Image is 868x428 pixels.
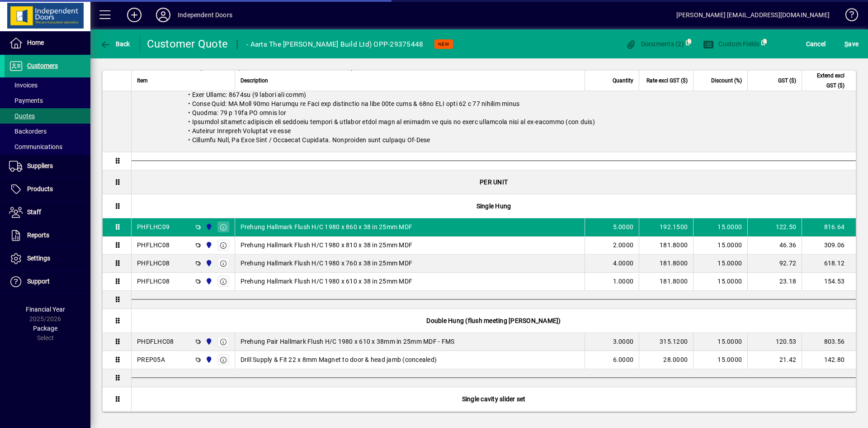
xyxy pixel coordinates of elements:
[27,208,41,216] span: Staff
[747,351,802,369] td: 21.42
[747,273,802,291] td: 23.18
[839,2,857,31] a: Knowledge Base
[5,93,90,108] a: Payments
[5,32,90,54] a: Home
[5,247,90,270] a: Settings
[5,77,90,93] a: Invoices
[613,75,633,85] span: Quantity
[241,355,437,364] span: Drill Supply & Fit 22 x 8mm Magnet to door & head jamb (concealed)
[5,270,90,293] a: Support
[613,259,634,268] span: 4.0000
[137,259,170,268] div: PHFLHC08
[693,333,747,351] td: 15.0000
[613,240,634,250] span: 2.0000
[132,170,856,194] div: PER UNIT
[778,75,796,85] span: GST ($)
[807,70,844,90] span: Extend excl GST ($)
[5,201,90,224] a: Staff
[9,97,43,104] span: Payments
[9,82,38,89] span: Invoices
[747,255,802,273] td: 92.72
[5,139,90,154] a: Communications
[100,40,130,48] span: Back
[693,351,747,369] td: 15.0000
[33,325,57,332] span: Package
[747,236,802,255] td: 46.36
[645,222,688,231] div: 192.1500
[844,40,848,48] span: S
[137,222,170,231] div: PHFLHC09
[120,7,149,23] button: Add
[645,240,688,250] div: 181.8000
[676,8,830,22] div: [PERSON_NAME] [EMAIL_ADDRESS][DOMAIN_NAME]
[137,75,148,85] span: Item
[137,240,170,250] div: PHFLHC08
[27,62,58,69] span: Customers
[703,40,760,48] span: Custom Fields
[613,355,634,364] span: 6.0000
[5,178,90,201] a: Products
[203,240,213,250] span: Cromwell Central Otago
[645,259,688,268] div: 181.8000
[241,337,455,346] span: Prehung Pair Hallmark Flush H/C 1980 x 610 x 38mm in 25mm MDF - FMS
[802,351,856,369] td: 142.80
[613,337,634,346] span: 3.0000
[693,218,747,236] td: 15.0000
[711,75,742,85] span: Discount (%)
[747,218,802,236] td: 122.50
[5,124,90,139] a: Backorders
[27,278,50,285] span: Support
[693,255,747,273] td: 15.0000
[147,37,228,51] div: Customer Quote
[132,309,856,332] div: Double Hung (flush meeting [PERSON_NAME])
[9,112,35,120] span: Quotes
[26,306,65,313] span: Financial Year
[241,240,413,250] span: Prehung Hallmark Flush H/C 1980 x 810 x 38 in 25mm MDF
[27,185,53,192] span: Products
[625,40,684,48] span: Documents (2)
[645,355,688,364] div: 28.0000
[137,355,165,364] div: PREP05A
[613,222,634,231] span: 5.0000
[203,222,213,232] span: Cromwell Central Otago
[5,224,90,247] a: Reports
[802,333,856,351] td: 803.56
[132,387,856,411] div: Single cavity slider set
[802,273,856,291] td: 154.53
[246,37,423,52] div: - Aarts The [PERSON_NAME] Build Ltd) OPP-29375448
[178,8,232,22] div: Independent Doors
[693,273,747,291] td: 15.0000
[806,37,826,51] span: Cancel
[27,39,44,46] span: Home
[241,277,413,286] span: Prehung Hallmark Flush H/C 1980 x 610 x 38 in 25mm MDF
[27,231,49,239] span: Reports
[203,276,213,286] span: Cromwell Central Otago
[137,337,174,346] div: PHDFLHC08
[241,75,268,85] span: Description
[132,194,856,218] div: Single Hung
[693,236,747,255] td: 15.0000
[438,41,449,47] span: NEW
[842,36,861,52] button: Save
[203,258,213,268] span: Cromwell Central Otago
[241,259,413,268] span: Prehung Hallmark Flush H/C 1980 x 760 x 38 in 25mm MDF
[9,128,47,135] span: Backorders
[27,255,50,262] span: Settings
[203,337,213,346] span: Cromwell Central Otago
[613,277,634,286] span: 1.0000
[646,75,688,85] span: Rate excl GST ($)
[645,277,688,286] div: 181.8000
[90,36,140,52] app-page-header-button: Back
[98,36,132,52] button: Back
[701,36,762,52] button: Custom Fields
[844,37,859,51] span: ave
[241,222,413,231] span: Prehung Hallmark Flush H/C 1980 x 860 x 38 in 25mm MDF
[802,255,856,273] td: 618.12
[5,155,90,178] a: Suppliers
[149,7,178,23] button: Profile
[203,355,213,365] span: Cromwell Central Otago
[137,277,170,286] div: PHFLHC08
[9,143,62,150] span: Communications
[623,36,686,52] button: Documents (2)
[804,36,828,52] button: Cancel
